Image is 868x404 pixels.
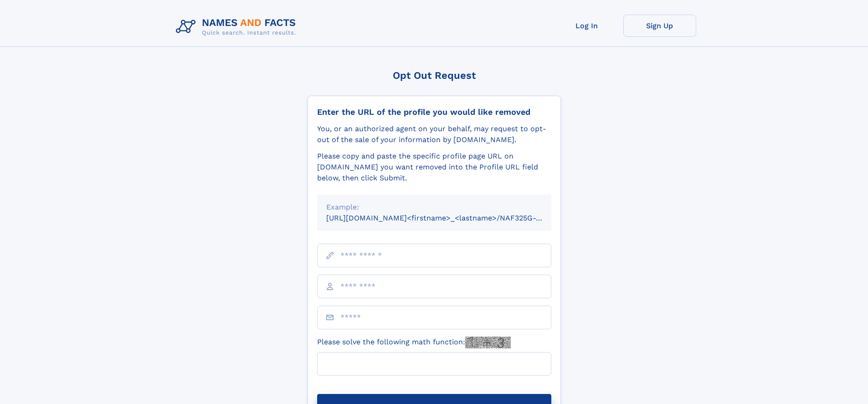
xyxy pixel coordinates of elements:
[623,15,696,37] a: Sign Up
[172,15,303,39] img: Logo Names and Facts
[326,202,542,213] div: Example:
[317,337,511,348] label: Please solve the following math function:
[317,107,551,117] div: Enter the URL of the profile you would like removed
[308,70,561,81] div: Opt Out Request
[317,123,551,145] div: You, or an authorized agent on your behalf, may request to opt-out of the sale of your informatio...
[326,214,569,222] small: [URL][DOMAIN_NAME]<firstname>_<lastname>/NAF325G-xxxxxxxx
[317,151,551,184] div: Please copy and paste the specific profile page URL on [DOMAIN_NAME] you want removed into the Pr...
[550,15,623,37] a: Log In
